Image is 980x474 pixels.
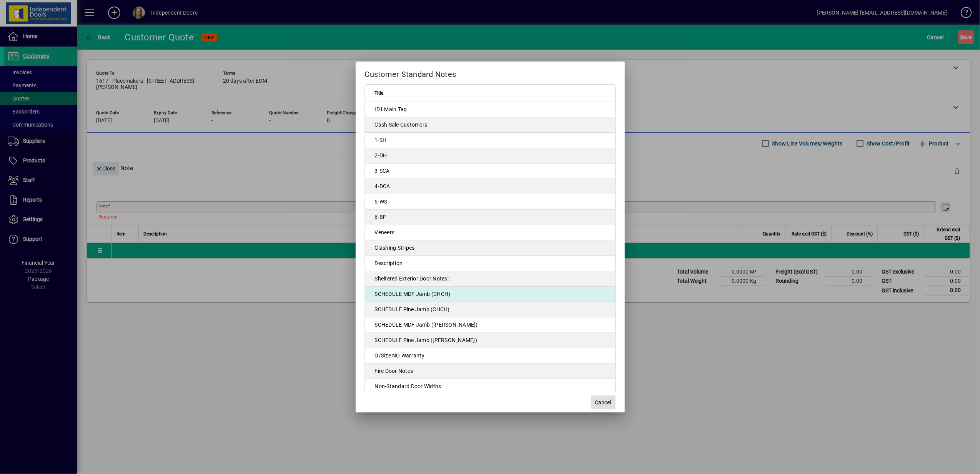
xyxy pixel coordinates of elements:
td: Non-Standard Door Widths [365,379,615,394]
td: Fire Door Notes [365,364,615,379]
td: Sheltered Exterior Door Notes: [365,271,615,287]
td: 3-SCA [365,164,615,179]
h2: Customer Standard Notes [356,62,625,84]
td: ID1 Main Tag [365,102,615,117]
td: Description [365,256,615,271]
td: Cash Sale Customers [365,117,615,133]
td: SCHEDULE MDF Jamb (CHCH) [365,287,615,302]
td: 2-DH [365,148,615,164]
td: SCHEDULE Pine Jamb ([PERSON_NAME]) [365,333,615,348]
td: O/Size NO Warranty [365,348,615,364]
td: 1-SH [365,133,615,148]
td: SCHEDULE Pine Jamb (CHCH) [365,302,615,317]
button: Cancel [591,396,616,409]
td: SCHEDULE MDF Jamb ([PERSON_NAME]) [365,317,615,333]
td: 4-DCA [365,179,615,194]
span: Title [375,89,384,97]
td: Veneers [365,225,615,240]
td: 5-WS [365,194,615,210]
span: Cancel [595,399,611,407]
td: 6-BF [365,210,615,225]
td: Clashing Stripes [365,240,615,256]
